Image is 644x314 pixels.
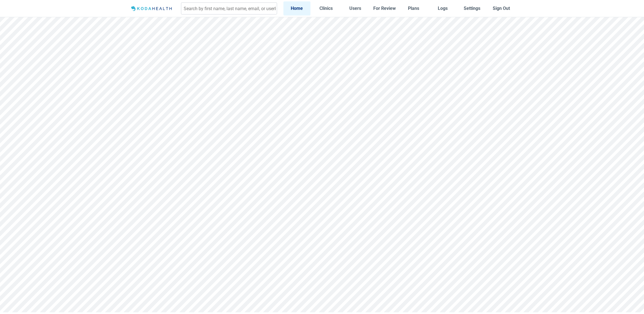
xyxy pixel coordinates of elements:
a: Logs [429,1,456,15]
button: Sign Out [488,1,515,15]
a: Settings [459,1,486,15]
img: Logo [129,5,175,12]
input: Search by first name, last name, email, or userId [181,2,277,15]
a: Plans [400,1,427,15]
a: For Review [371,1,398,15]
a: Clinics [313,1,340,15]
a: Home [283,1,310,15]
a: Users [342,1,369,15]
